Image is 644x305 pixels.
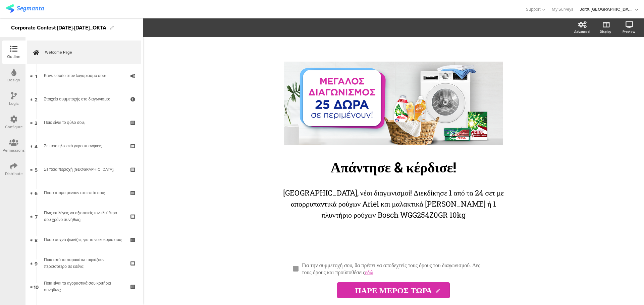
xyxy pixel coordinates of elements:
div: Display [600,29,611,34]
a: 6 Πόσα άτομα μένουν στο σπίτι σου; [27,181,141,205]
span: Support [526,6,541,12]
p: [GEOGRAPHIC_DATA], νέοι διαγωνισμοί! Διεκδίκησε 1 από τα 24 σετ με απορρυπαντικά ρούχων Ariel και... [276,187,511,220]
div: Πόσα άτομα μένουν στο σπίτι σου; [44,189,124,196]
div: Corporate Contest [DATE]-[DATE]_OKTA [11,22,106,33]
div: Πως επιλέγεις να αξιοποιείς τον ελεύθερο σου χρόνο συνήθως; [44,210,124,223]
div: Preview [623,29,635,34]
div: Distribute [5,171,23,177]
span: 8 [35,236,38,243]
span: 9 [35,259,38,267]
a: 5 Σε ποια περιοχή [GEOGRAPHIC_DATA]; [27,158,141,181]
div: Configure [5,124,23,130]
div: Ποιο είναι το φύλο σου; [44,119,124,126]
span: 10 [34,283,39,290]
div: Ποια είναι τα αγοραστικά σου κριτήρια συνήθως; [44,280,124,293]
a: Welcome Page [27,41,141,64]
span: 3 [35,119,38,126]
div: Στοιχεία συμμετοχής στο διαγωνισμό: [44,96,124,102]
a: 9 Ποια από τα παρακάτω ταιριάζουν περισσότερο σε εσένα; [27,251,141,275]
div: Logic [9,100,19,106]
a: 2 Στοιχεία συμμετοχής στο διαγωνισμό: [27,87,141,111]
p: Για την συμμετοχή σου, θα πρέπει να αποδεχτείς τους όρους του διαγωνισμού. Δες τους όρους και προ... [302,261,491,276]
div: Κάνε είσοδο στον λογαριασμό σου: [44,72,124,79]
span: 4 [35,142,38,150]
div: Outline [7,54,20,60]
div: Σε ποιο ηλικιακό γκρουπ ανήκεις; [44,143,124,149]
span: 1 [35,72,37,79]
div: Permissions [3,147,25,153]
a: 4 Σε ποιο ηλικιακό γκρουπ ανήκεις; [27,134,141,158]
span: 6 [35,189,38,197]
span: Welcome Page [45,49,131,56]
div: JoltX [GEOGRAPHIC_DATA] [580,6,634,12]
div: Ποια από τα παρακάτω ταιριάζουν περισσότερο σε εσένα; [44,256,124,270]
div: Σε ποια περιοχή μένεις; [44,166,124,173]
div: Πόσο συχνά ψωνίζεις για το νοικοκυριό σου; [44,236,124,243]
img: segmanta logo [6,4,44,13]
a: 10 Ποια είναι τα αγοραστικά σου κριτήρια συνήθως; [27,275,141,298]
span: 5 [35,166,38,173]
span: 7 [35,213,38,220]
input: Start [337,282,450,298]
div: Advanced [574,29,590,34]
a: 7 Πως επιλέγεις να αξιοποιείς τον ελεύθερο σου χρόνο συνήθως; [27,205,141,228]
div: Design [7,77,20,83]
span: 2 [35,95,38,103]
a: 1 Κάνε είσοδο στον λογαριασμό σου: [27,64,141,87]
a: 3 Ποιο είναι το φύλο σου; [27,111,141,134]
a: 8 Πόσο συχνά ψωνίζεις για το νοικοκυριό σου; [27,228,141,251]
p: Απάντησε & κέρδισε! [269,158,518,176]
a: εδώ [365,269,373,276]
